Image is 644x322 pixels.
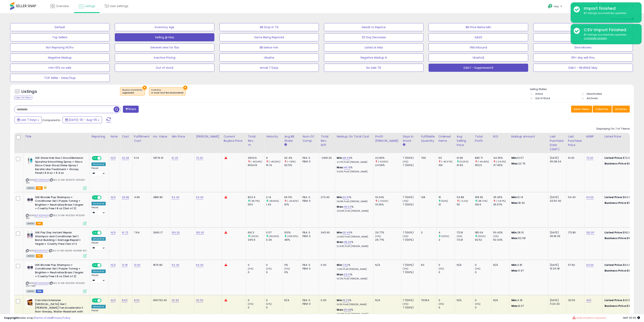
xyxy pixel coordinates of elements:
div: 7 (100%) [403,231,419,234]
button: 90+ day sell thru [533,54,633,62]
div: 54.40 [568,195,581,199]
button: Out of stock [115,64,214,72]
button: BB below min [219,43,319,52]
img: 41B47owk8dL._SL40_.jpg [26,156,34,164]
span: Columns [595,107,608,111]
button: DAILY - Suppressed B [429,64,528,72]
span: ON [92,157,97,160]
div: $72.00 [605,156,638,160]
div: 92.4% [284,156,301,160]
a: B0F3Q1HWKB [34,281,49,285]
div: ASIN: [26,231,87,257]
div: 158.39 [475,195,491,199]
div: 31579.10 [153,156,167,160]
div: 7 (100%) [403,203,419,206]
div: 6564.8 [248,163,264,167]
span: Help [554,5,559,8]
a: 10.00 [134,263,141,267]
button: Listed at Max [324,43,424,52]
label: Deactivated [587,92,602,96]
label: Archived [587,97,598,100]
p: 22.75 [511,162,545,165]
div: Ordered Items [439,134,453,143]
a: 64.00 [196,263,203,267]
div: suppressed [122,91,143,94]
div: Fulfillment Cost [134,134,150,143]
div: $61.2 [605,162,638,165]
div: 4.99 [134,195,148,199]
div: Title [25,134,88,139]
a: Terms of Use [35,316,52,320]
u: Complete Update [584,36,607,40]
button: min>10% no sale [10,64,110,72]
div: 550 [248,203,264,206]
a: 61.20 [172,156,178,160]
img: 41NgTUDIxXL._SL40_.jpg [26,263,34,271]
div: 19.24% [375,195,401,199]
div: 895.71 [475,156,491,160]
small: (0%) [403,160,409,163]
a: 48.35 [344,240,351,244]
div: 106.5 [475,203,491,206]
small: (0%) [457,235,462,238]
div: 185.04 [475,231,491,234]
b: IGK Pay Day Instant Repair Shampoo and Conditioner Set | Bond-Building + Damage Repair | Vegan + ... [35,231,84,247]
button: DAILY - REVENUE 1day [533,64,633,72]
a: 29.86 [122,195,129,199]
div: Markup on Total Cost [337,134,372,139]
div: CSV Import Finished. [581,27,639,33]
b: Max: [337,165,344,169]
small: (100%) [441,235,449,238]
small: (50%) [441,199,448,203]
div: ROI [493,134,508,139]
div: MSRP [586,134,601,139]
a: 19.23 [343,298,349,302]
div: 769 [421,156,434,160]
small: (49.65%) [269,199,279,203]
small: (0%) [403,199,409,203]
div: Amazon AI [92,162,106,166]
b: Business Price: [605,201,627,205]
div: [DATE] 05:08:04 [550,156,563,163]
div: 22.95% [375,156,401,160]
a: 91.73 [122,231,128,235]
a: 23.01 [344,273,350,277]
div: 15.14 [266,163,282,167]
div: 3 [421,231,434,234]
p: 38.10 [511,231,545,234]
div: 5.14 [134,156,148,160]
b: IGK Blonde Pop Shampoo + Conditioner Set | Purple Toning + Brighten + Neutralize Brass | Vegan + ... [35,195,84,211]
div: % [337,195,370,203]
span: | SKU: D-IGK-403250-403243-WS [26,214,86,220]
a: 54.40 [172,195,179,199]
div: Amazon AI [92,202,106,205]
a: 7.53 [343,263,348,267]
button: No Sale 7D [324,64,424,72]
strong: Min: [511,231,517,234]
button: Non Competitive [533,23,633,31]
div: 26.77% [375,231,401,234]
span: Last 7 Days [21,118,37,122]
div: 24.56% [375,163,401,167]
a: N/A [111,195,115,199]
b: Max: [337,205,344,209]
small: (-6.53%) [496,160,506,163]
div: 823.4 [248,195,264,199]
div: Last Purchase Date (GMT) [550,134,565,151]
small: (108.33%) [287,235,298,238]
div: 172.80 [568,231,581,234]
div: 47.45% [493,163,510,167]
span: Inventory : [151,88,183,94]
small: (96.55%) [269,235,279,238]
div: FBM: 0 [302,160,316,163]
div: 691.2 [248,231,264,234]
div: Listed Price [605,134,640,139]
button: Selling @ Max [115,33,214,41]
small: (0.05%) [459,160,468,163]
div: 61.93 [457,163,473,167]
img: 41NgTUDIxXL._SL40_.jpg [26,195,34,204]
a: Privacy Policy [52,316,70,320]
b: Min: [337,156,343,160]
small: Days In Stock. [403,143,405,147]
a: 31.18 [122,263,128,267]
